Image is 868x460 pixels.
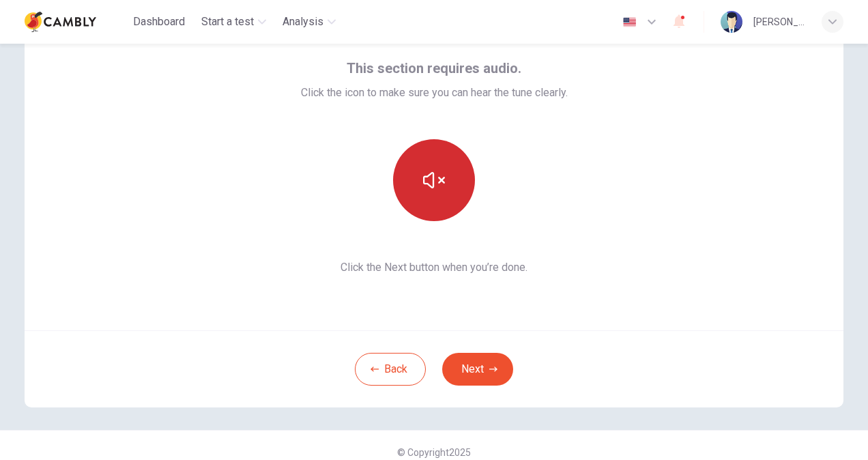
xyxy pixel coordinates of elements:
[277,10,341,34] button: Analysis
[355,353,426,386] button: Back
[196,10,272,34] button: Start a test
[128,10,190,34] button: Dashboard
[397,447,471,458] span: © Copyright 2025
[201,14,254,30] span: Start a test
[442,353,513,386] button: Next
[133,14,185,30] span: Dashboard
[25,8,128,35] a: Cambly logo
[301,259,568,276] span: Click the Next button when you’re done.
[721,11,742,33] img: Profile picture
[283,14,323,30] span: Analysis
[347,57,521,79] span: This section requires audio.
[621,17,638,27] img: en
[25,8,96,35] img: Cambly logo
[301,85,568,101] span: Click the icon to make sure you can hear the tune clearly.
[753,14,805,30] div: [PERSON_NAME]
